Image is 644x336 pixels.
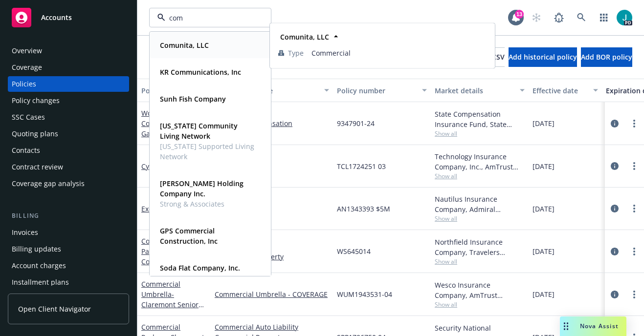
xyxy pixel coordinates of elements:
[41,14,72,21] span: Accounts
[435,257,525,266] span: Show all
[435,172,525,180] span: Show all
[12,93,60,108] div: Policy changes
[215,241,329,252] a: General Liability
[337,85,416,96] div: Policy number
[12,274,69,290] div: Installment plans
[333,79,431,102] button: Policy number
[628,203,640,214] a: more
[137,79,211,102] button: Policy details
[12,126,58,142] div: Quoting plans
[12,43,42,59] div: Overview
[12,143,40,158] div: Contacts
[215,118,329,128] a: Workers' Compensation
[337,204,390,214] span: AN1343393 $5M
[533,85,587,96] div: Effective date
[435,300,525,309] span: Show all
[8,274,129,290] a: Installment plans
[435,151,525,172] div: Technology Insurance Company, Inc., AmTrust Financial Services
[311,48,487,58] span: Commercial
[141,162,160,171] a: Cyber
[628,289,640,300] a: more
[12,76,36,92] div: Policies
[8,159,129,175] a: Contract review
[560,316,572,336] div: Drag to move
[609,203,621,214] a: circleInformation
[215,322,329,332] a: Commercial Auto Liability
[8,143,129,158] a: Contacts
[435,194,525,214] div: Nautilus Insurance Company, Admiral Insurance Group ([PERSON_NAME] Corporation), [GEOGRAPHIC_DATA]
[435,237,525,257] div: Northfield Insurance Company, Travelers Insurance, XPT Specialty
[609,160,621,172] a: circleInformation
[533,246,555,256] span: [DATE]
[533,289,555,299] span: [DATE]
[141,290,204,319] span: - Claremont Senior Apartments UMB
[533,161,555,171] span: [DATE]
[594,8,614,27] a: Switch app
[160,226,218,246] strong: GPS Commercial Construction, Inc
[549,8,569,27] a: Report a Bug
[18,304,91,314] span: Open Client Navigator
[215,161,329,171] a: Cyber Liability
[337,118,375,128] span: 9347901-24
[435,109,525,129] div: State Compensation Insurance Fund, State Compensation Insurance Fund (SCIF)
[280,32,329,42] strong: Comunita, LLC
[12,241,61,257] div: Billing updates
[141,279,199,319] a: Commercial Umbrella
[435,85,514,96] div: Market details
[628,246,640,257] a: more
[533,118,555,128] span: [DATE]
[529,79,602,102] button: Effective date
[609,118,621,129] a: circleInformation
[8,211,129,221] div: Billing
[435,280,525,300] div: Wesco Insurance Company, AmTrust Financial Services
[160,263,240,273] strong: Soda Flat Company, Inc.
[581,47,632,67] button: Add BOR policy
[581,52,632,62] span: Add BOR policy
[509,52,577,62] span: Add historical policy
[509,47,577,67] button: Add historical policy
[12,176,85,191] div: Coverage gap analysis
[12,109,45,125] div: SSC Cases
[160,67,241,77] strong: KR Communications, Inc
[8,258,129,273] a: Account charges
[435,214,525,223] span: Show all
[609,246,621,257] a: circleInformation
[8,109,129,125] a: SSC Cases
[165,13,251,23] input: Filter by keyword
[288,48,304,58] span: Type
[609,289,621,300] a: circleInformation
[337,161,386,171] span: TCL1724251 03
[8,241,129,257] a: Billing updates
[8,93,129,108] a: Policy changes
[141,119,195,148] span: - Garden View Apartments, LLC
[12,159,63,175] div: Contract review
[580,322,619,330] span: Nova Assist
[141,85,196,96] div: Policy details
[8,126,129,142] a: Quoting plans
[160,121,238,141] strong: [US_STATE] Community Living Network
[12,258,66,273] div: Account charges
[617,10,632,25] img: photo
[337,289,392,299] span: WUM1943531-04
[431,79,529,102] button: Market details
[628,160,640,172] a: more
[515,10,524,19] div: 13
[141,236,206,297] a: Commercial Package
[141,108,195,148] a: Workers' Compensation
[211,79,333,102] button: Lines of coverage
[435,129,525,138] span: Show all
[215,252,329,262] a: Commercial Property
[160,179,244,198] strong: [PERSON_NAME] Holding Company Inc.
[8,4,129,31] a: Accounts
[215,289,329,299] a: Commercial Umbrella - COVERAGE
[8,76,129,92] a: Policies
[12,225,38,240] div: Invoices
[560,316,626,336] button: Nova Assist
[337,246,371,256] span: WS645014
[8,225,129,240] a: Invoices
[12,60,42,75] div: Coverage
[160,141,259,162] span: [US_STATE] Supported Living Network
[628,118,640,129] a: more
[160,41,209,50] strong: Comunita, LLC
[527,8,546,27] a: Start snowing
